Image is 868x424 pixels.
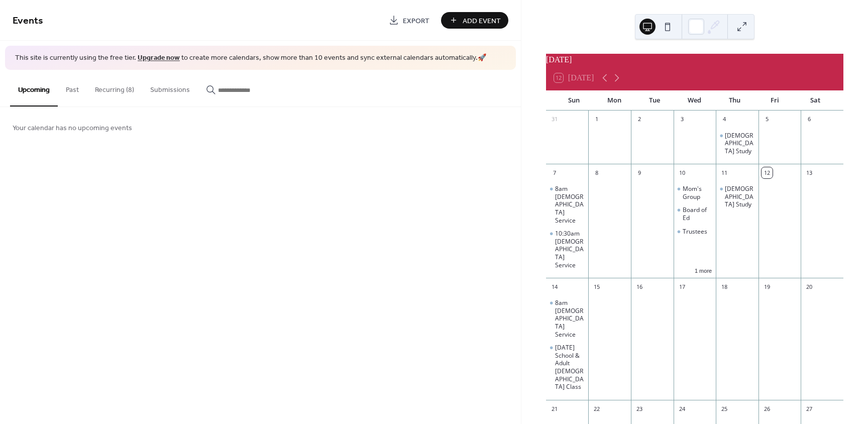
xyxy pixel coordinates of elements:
[403,16,429,26] span: Export
[142,70,198,105] button: Submissions
[381,12,437,29] a: Export
[87,70,142,105] button: Recurring (8)
[591,403,602,414] div: 22
[10,70,58,107] button: Upcoming
[15,53,486,63] span: This site is currently using the free tier. to create more calendars, show more than 10 events an...
[683,228,707,236] div: Trustees
[683,185,712,200] div: Mom's Group
[691,266,716,274] button: 1 more
[594,90,634,111] div: Mon
[634,90,675,111] div: Tue
[675,90,715,111] div: Wed
[546,54,843,66] div: [DATE]
[555,185,585,224] div: 8am [DEMOGRAPHIC_DATA] Service
[441,12,508,29] button: Add Event
[716,185,758,208] div: Bible Study
[13,11,43,31] span: Events
[677,167,688,178] div: 10
[762,167,773,178] div: 12
[674,228,716,236] div: Trustees
[719,167,730,178] div: 11
[555,344,585,391] div: [DATE] School & Adult [DEMOGRAPHIC_DATA] Class
[549,114,560,125] div: 31
[546,344,589,391] div: Sunday School & Adult Bible Class
[804,167,815,178] div: 13
[591,281,602,292] div: 15
[677,281,688,292] div: 17
[554,90,594,111] div: Sun
[762,403,773,414] div: 26
[719,114,730,125] div: 4
[549,281,560,292] div: 14
[762,114,773,125] div: 5
[725,185,754,208] div: [DEMOGRAPHIC_DATA] Study
[804,281,815,292] div: 20
[677,114,688,125] div: 3
[719,403,730,414] div: 25
[683,206,712,222] div: Board of Ed
[804,114,815,125] div: 6
[634,281,645,292] div: 16
[549,167,560,178] div: 7
[674,206,716,222] div: Board of Ed
[555,230,585,269] div: 10:30am [DEMOGRAPHIC_DATA] Service
[674,185,716,200] div: Mom's Group
[715,90,755,111] div: Thu
[58,70,87,105] button: Past
[634,114,645,125] div: 2
[546,230,589,269] div: 10:30am Church Service
[716,132,758,155] div: Bible Study
[677,403,688,414] div: 24
[138,51,180,65] a: Upgrade now
[725,132,754,155] div: [DEMOGRAPHIC_DATA] Study
[546,185,589,224] div: 8am Church Service
[546,299,589,338] div: 8am Church Service
[755,90,795,111] div: Fri
[591,114,602,125] div: 1
[549,403,560,414] div: 21
[804,403,815,414] div: 27
[463,16,501,26] span: Add Event
[591,167,602,178] div: 8
[795,90,835,111] div: Sat
[13,123,132,133] span: Your calendar has no upcoming events
[555,299,585,338] div: 8am [DEMOGRAPHIC_DATA] Service
[634,167,645,178] div: 9
[719,281,730,292] div: 18
[762,281,773,292] div: 19
[634,403,645,414] div: 23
